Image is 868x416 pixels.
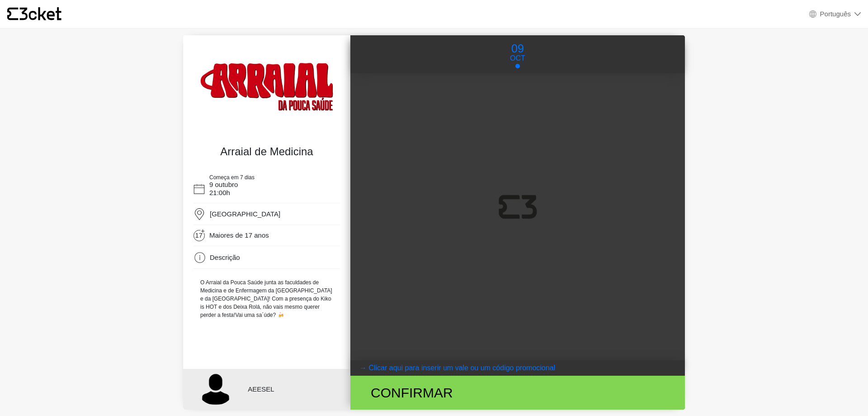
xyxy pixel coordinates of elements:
button: 09 Oct [500,40,535,69]
span: Descrição [210,253,240,261]
g: {' '} [7,8,18,20]
p: AEESEL [248,384,337,395]
p: Oct [510,53,525,64]
button: → Clicar aqui para inserir um vale ou um código promocional [350,360,685,376]
span: 9 outubro 21:00h [209,181,238,196]
span: Começa em 7 dias [209,174,255,181]
span: + [200,229,205,233]
coupontext: Clicar aqui para inserir um vale ou um código promocional [368,364,555,372]
span: O Arraial da Pouca Saúde junta as faculdades de Medicina e de Enfermagem da [GEOGRAPHIC_DATA] e d... [200,279,332,318]
span: [GEOGRAPHIC_DATA] [210,210,280,218]
span: Maiores de 17 anos [209,231,269,239]
button: Confirmar [350,376,685,410]
h4: Arraial de Medicina [196,145,338,158]
p: 09 [510,40,525,57]
img: 22d9fe1a39b24931814a95254e6a5dd4.webp [191,51,342,136]
span: 17 [195,231,206,242]
arrow: → [359,363,367,373]
div: Confirmar [364,383,569,403]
